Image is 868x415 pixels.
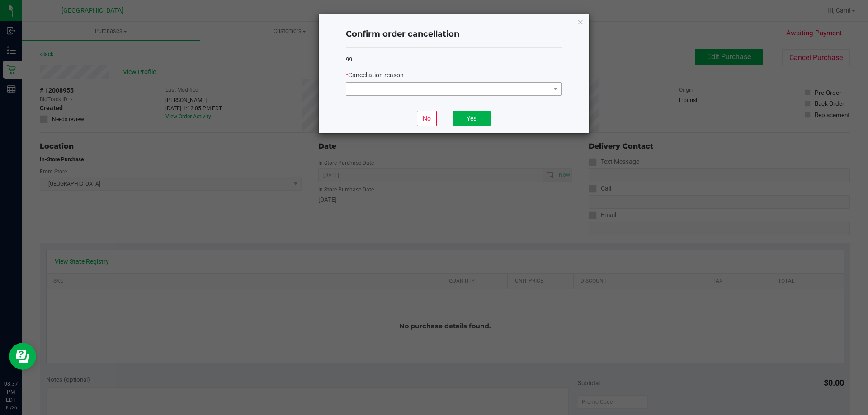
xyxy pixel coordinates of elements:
[417,111,437,126] button: No
[346,56,352,63] span: 99
[346,28,562,40] h4: Confirm order cancellation
[348,71,404,79] span: Cancellation reason
[577,16,584,27] button: Close
[9,343,36,370] iframe: Resource center
[453,111,491,126] button: Yes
